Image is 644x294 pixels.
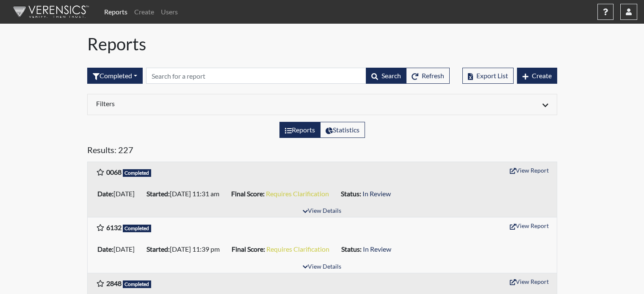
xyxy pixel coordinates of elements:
b: 2848 [106,279,122,287]
span: In Review [363,245,391,253]
button: View Report [506,219,553,232]
span: Requires Clarification [266,245,329,253]
b: 0068 [106,168,122,176]
a: Reports [101,3,131,20]
b: Final Score: [232,245,265,253]
label: View the list of reports [279,122,321,138]
li: [DATE] [94,187,143,201]
h1: Reports [87,34,557,54]
button: Search [366,68,406,84]
div: Click to expand/collapse filters [90,99,555,110]
span: Completed [123,225,152,232]
button: View Report [506,275,553,288]
h6: Filters [96,99,316,107]
label: View statistics about completed interviews [320,122,365,138]
b: Status: [341,245,362,253]
span: Export List [476,71,508,80]
input: Search by Registration ID, Interview Number, or Investigation Name. [146,68,366,84]
li: [DATE] [94,242,143,256]
button: View Report [506,164,553,177]
span: Create [532,71,552,80]
span: Completed [123,169,152,177]
b: Started: [146,245,170,253]
a: Users [158,3,181,20]
span: Completed [123,280,152,288]
li: [DATE] 11:31 am [143,187,228,201]
button: View Details [299,206,345,217]
b: Started: [146,190,170,198]
b: 6132 [106,223,122,231]
b: Date: [97,245,113,253]
span: Search [381,71,401,80]
button: View Details [299,261,345,273]
button: Completed [87,68,143,84]
a: Create [131,3,158,20]
b: Date: [97,190,113,198]
button: Create [517,68,557,84]
div: Filter by interview status [87,68,143,84]
h5: Results: 227 [87,145,557,158]
button: Export List [462,68,514,84]
button: Refresh [406,68,450,84]
li: [DATE] 11:39 pm [143,242,228,256]
span: Requires Clarification [266,190,329,198]
span: In Review [362,190,391,198]
b: Status: [341,190,361,198]
span: Refresh [422,71,444,80]
b: Final Score: [231,190,265,198]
